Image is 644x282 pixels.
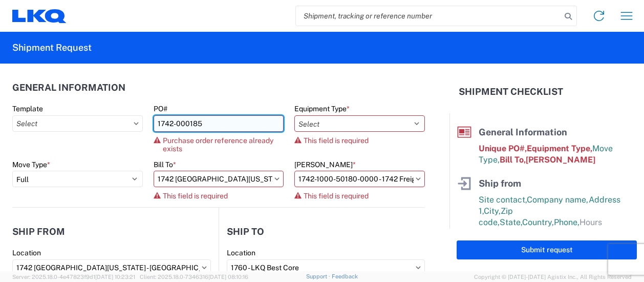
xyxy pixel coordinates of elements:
span: Phone, [554,217,579,227]
h2: Shipment Checklist [459,86,563,98]
label: Location [227,248,255,257]
a: Support [306,273,332,279]
span: [PERSON_NAME] [526,155,595,165]
input: Shipment, tracking or reference number [296,6,561,26]
h2: Shipment Request [12,42,92,54]
span: General Information [479,127,567,137]
input: Select [294,171,425,187]
span: This field is required [163,192,228,200]
h2: Ship from [12,227,65,237]
h2: General Information [12,83,125,93]
span: Equipment Type, [527,144,592,153]
span: This field is required [304,136,369,145]
input: Select [227,259,425,276]
span: Server: 2025.18.0-4e47823f9d1 [12,274,135,280]
button: Submit request [457,240,637,259]
input: Select [12,115,143,132]
span: Ship from [479,178,521,189]
span: Bill To, [500,155,526,165]
span: Site contact, [479,195,527,205]
span: [DATE] 10:23:21 [95,274,135,280]
input: Select [12,259,211,276]
label: PO# [154,104,167,113]
label: Bill To [154,160,176,169]
label: [PERSON_NAME] [294,160,356,169]
label: Move Type [12,160,50,169]
span: Client: 2025.18.0-7346316 [140,274,248,280]
label: Equipment Type [294,104,350,113]
span: [DATE] 08:10:16 [208,274,248,280]
span: Company name, [527,195,589,205]
span: State, [500,217,522,227]
input: Select [154,171,284,187]
h2: Ship to [227,227,264,237]
span: Unique PO#, [479,144,527,153]
span: Country, [522,217,554,227]
span: Copyright © [DATE]-[DATE] Agistix Inc., All Rights Reserved [474,272,632,281]
span: Purchase order reference already exists [163,136,284,153]
a: Feedback [332,273,358,279]
label: Template [12,104,43,113]
span: This field is required [304,192,369,200]
span: City, [484,206,501,216]
label: Location [12,248,41,257]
